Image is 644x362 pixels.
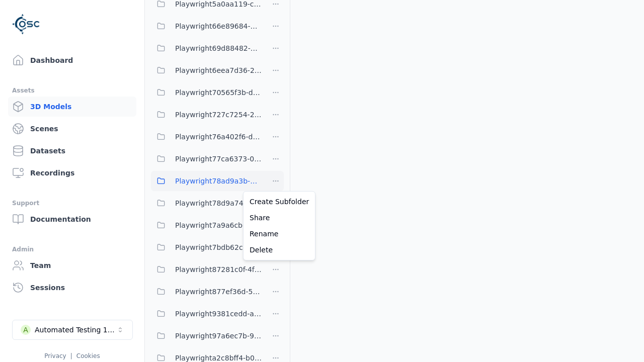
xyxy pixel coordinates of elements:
a: Share [246,210,313,226]
a: Rename [246,226,313,242]
a: Delete [246,242,313,258]
a: Create Subfolder [246,194,313,210]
